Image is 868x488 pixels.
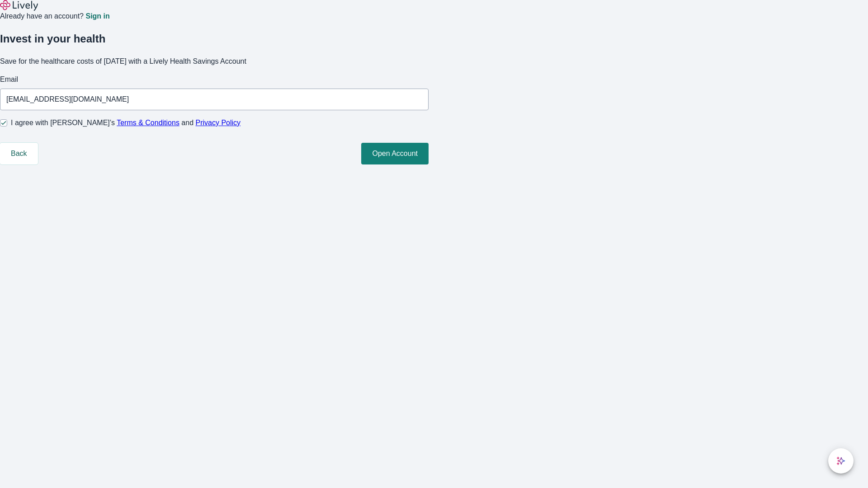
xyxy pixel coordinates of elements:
a: Sign in [85,13,109,20]
span: I agree with [PERSON_NAME]’s and [11,117,241,128]
button: Open Account [361,143,429,164]
a: Privacy Policy [196,119,241,127]
button: chat [828,448,854,474]
svg: Lively AI Assistant [836,456,845,465]
a: Terms & Conditions [117,119,179,127]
